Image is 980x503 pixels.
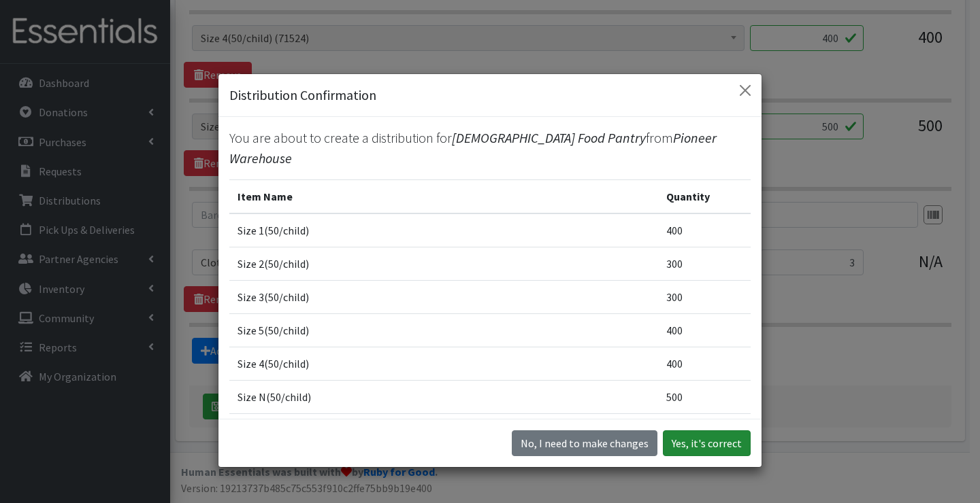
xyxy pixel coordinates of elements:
td: 400 [658,314,751,347]
td: 400 [658,213,751,247]
button: Close [734,80,756,101]
td: 500 [658,381,751,414]
td: Size 4(50/child) [229,347,658,381]
td: 400 [658,347,751,381]
h5: Distribution Confirmation [229,85,376,105]
span: [DEMOGRAPHIC_DATA] Food Pantry [452,129,646,146]
td: Size 5(50/child) [229,314,658,347]
th: Item Name [229,180,658,214]
td: Size 1(50/child) [229,213,658,247]
td: 300 [658,247,751,281]
button: Yes, it's correct [663,430,751,456]
p: You are about to create a distribution for from [229,128,751,169]
td: Size N(50/child) [229,381,658,414]
button: No I need to make changes [512,430,657,456]
td: 300 [658,281,751,314]
th: Quantity [658,180,751,214]
td: 3 [658,414,751,447]
td: Size 3(50/child) [229,281,658,314]
td: Cloth Diaper Mini Starter Kit (specify gender & size/age) [229,414,658,447]
td: Size 2(50/child) [229,247,658,281]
